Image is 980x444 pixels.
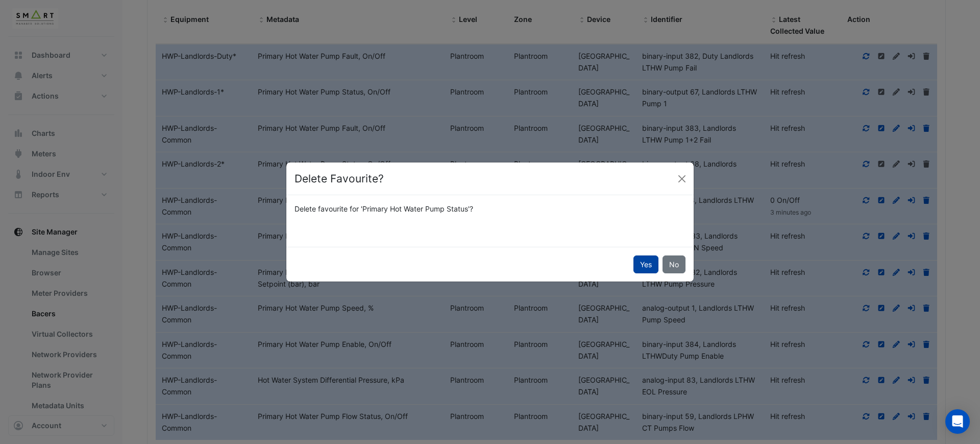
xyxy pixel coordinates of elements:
[633,255,658,273] button: Yes
[295,171,384,187] h4: Delete Favourite?
[945,409,970,434] div: Open Intercom Messenger
[288,203,692,214] div: Delete favourite for 'Primary Hot Water Pump Status'?
[674,171,690,186] button: Close
[663,255,685,273] button: No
